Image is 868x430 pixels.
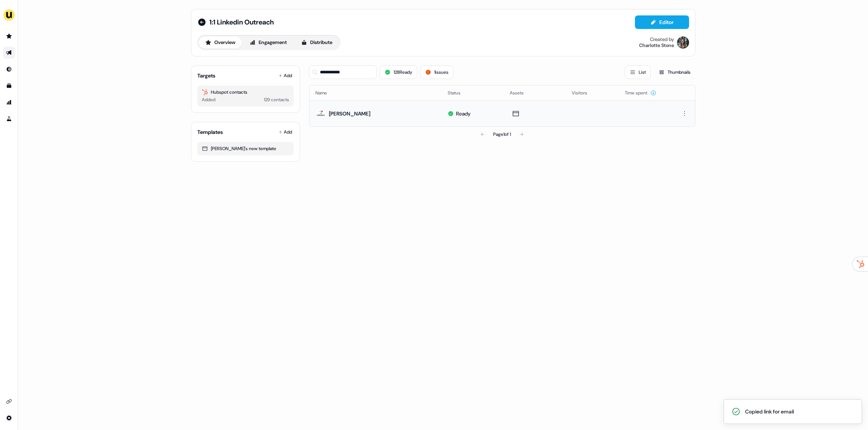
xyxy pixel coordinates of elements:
[3,96,15,108] a: Go to attribution
[209,18,274,27] span: 1:1 Linkedin Outreach
[448,86,470,100] button: Status
[639,43,674,49] div: Charlotte Stone
[3,395,15,407] a: Go to integrations
[456,110,471,117] div: Ready
[202,145,289,152] div: [PERSON_NAME]'s new template
[420,65,453,79] button: 1issues
[199,36,242,49] button: Overview
[625,86,656,100] button: Time spent
[329,110,370,117] div: [PERSON_NAME]
[677,36,689,49] img: Charlotte
[654,65,695,79] button: Thumbnails
[3,80,15,92] a: Go to templates
[3,30,15,42] a: Go to prospects
[277,70,294,81] button: Add
[380,65,417,79] button: 128Ready
[295,36,339,49] button: Distribute
[3,412,15,424] a: Go to integrations
[493,131,511,138] div: Page 1 of 1
[277,127,294,137] button: Add
[3,113,15,125] a: Go to experiments
[745,408,794,415] div: Copied link for email
[202,88,289,96] div: Hubspot contacts
[243,36,293,49] button: Engagement
[197,72,215,79] div: Targets
[315,86,336,100] button: Name
[3,47,15,59] a: Go to outbound experience
[264,96,289,103] div: 129 contacts
[197,128,223,136] div: Templates
[572,86,596,100] button: Visitors
[3,63,15,75] a: Go to Inbound
[202,96,215,103] div: Added
[650,36,674,43] div: Created by
[635,19,689,27] a: Editor
[504,85,566,100] th: Assets
[635,15,689,29] button: Editor
[625,65,651,79] button: List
